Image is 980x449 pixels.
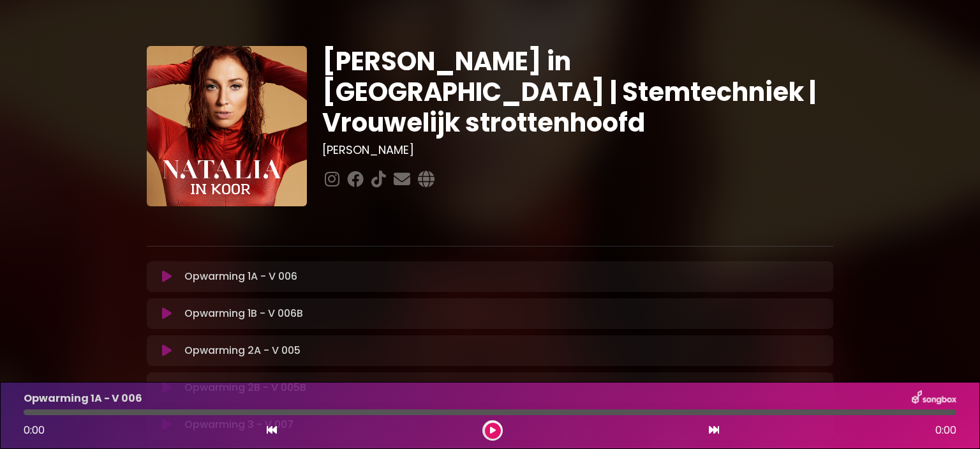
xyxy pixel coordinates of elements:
[184,343,301,358] p: Opwarming 2A - V 005
[147,46,307,206] img: YTVS25JmS9CLUqXqkEhs
[24,423,45,438] span: 0:00
[184,306,303,321] p: Opwarming 1B - V 006B
[24,391,142,406] p: Opwarming 1A - V 006
[912,390,956,407] img: songbox-logo-white.png
[322,46,833,138] h1: [PERSON_NAME] in [GEOGRAPHIC_DATA] | Stemtechniek | Vrouwelijk strottenhoofd
[322,143,833,157] h3: [PERSON_NAME]
[935,423,956,438] span: 0:00
[184,380,306,395] p: Opwarming 2B - V 005B
[184,269,297,284] p: Opwarming 1A - V 006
